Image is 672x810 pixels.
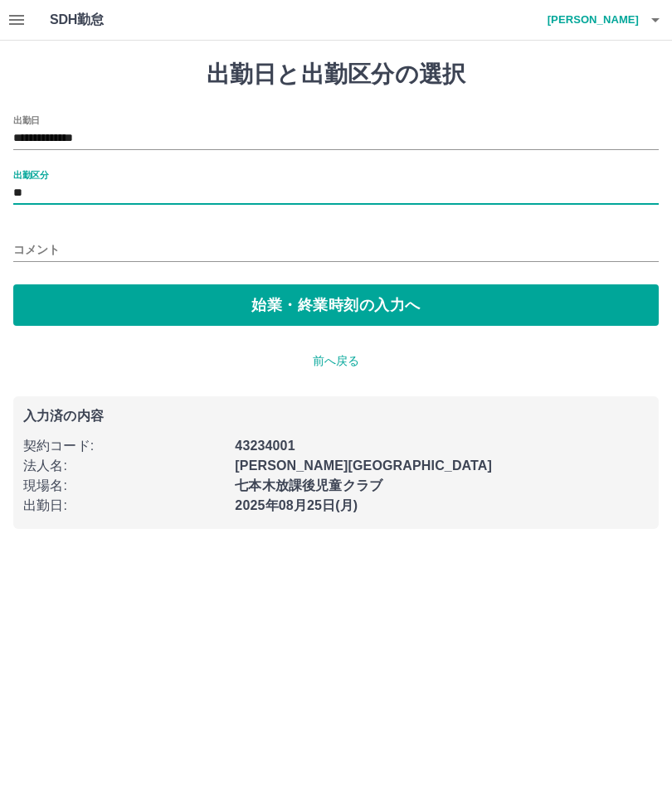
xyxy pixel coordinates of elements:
h1: 出勤日と出勤区分の選択 [13,61,659,89]
button: 始業・終業時刻の入力へ [13,284,659,326]
label: 出勤日 [13,114,40,126]
b: 2025年08月25日(月) [235,498,358,512]
p: 入力済の内容 [23,410,649,423]
b: [PERSON_NAME][GEOGRAPHIC_DATA] [235,458,492,473]
p: 現場名 : [23,476,225,496]
b: 七本木放課後児童クラブ [235,478,382,492]
p: 出勤日 : [23,496,225,516]
p: 前へ戻る [13,352,659,370]
b: 43234001 [235,439,295,453]
p: 契約コード : [23,436,225,456]
p: 法人名 : [23,456,225,476]
label: 出勤区分 [13,168,48,181]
